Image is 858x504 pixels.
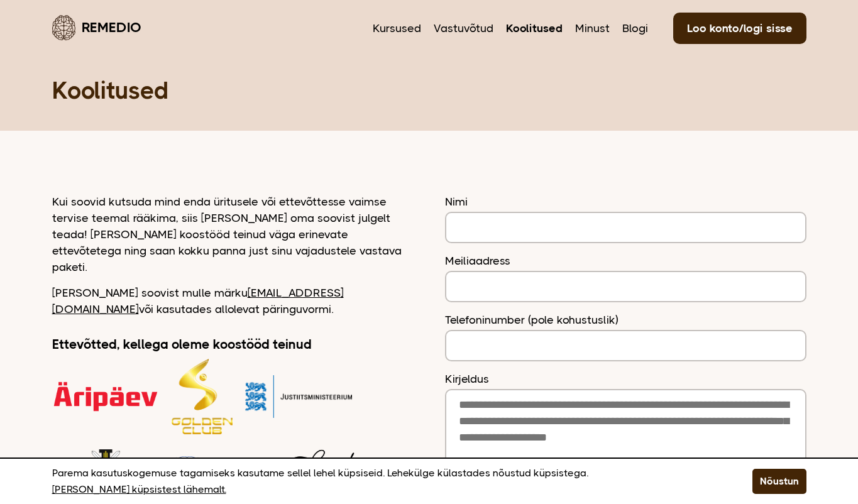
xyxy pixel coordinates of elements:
[52,15,75,40] img: Remedio logo
[673,13,806,44] a: Loo konto/logi sisse
[575,20,610,36] a: Minust
[445,371,806,387] label: Kirjeldus
[291,447,398,500] img: Kliimaministeeriumi logo
[52,285,414,317] p: [PERSON_NAME] soovist mulle märku või kasutades allolevat päringuvormi.
[752,469,806,494] button: Nõustun
[445,312,806,328] label: Telefoninumber (pole kohustuslik)
[52,481,226,498] a: [PERSON_NAME] küpsistest lähemalt.
[445,194,806,210] label: Nimi
[172,447,278,500] img: Kliimaministeeriumi logo
[245,359,352,434] img: Justiitsministeeriumi logo
[622,20,648,36] a: Blogi
[52,75,806,106] h1: Koolitused
[434,20,493,36] a: Vastuvõtud
[373,20,421,36] a: Kursused
[52,447,159,500] img: Sisekaitseakadeemia logo
[52,465,721,498] p: Parema kasutuskogemuse tagamiseks kasutame sellel lehel küpsiseid. Lehekülge külastades nõustud k...
[52,359,159,434] img: Äripäeva logo
[506,20,563,36] a: Koolitused
[445,253,806,269] label: Meiliaadress
[52,194,414,275] p: Kui soovid kutsuda mind enda üritusele või ettevõttesse vaimse tervise teemal rääkima, siis [PERS...
[52,13,141,42] a: Remedio
[172,359,233,434] img: Golden Club logo
[52,336,414,353] h2: Ettevõtted, kellega oleme koostööd teinud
